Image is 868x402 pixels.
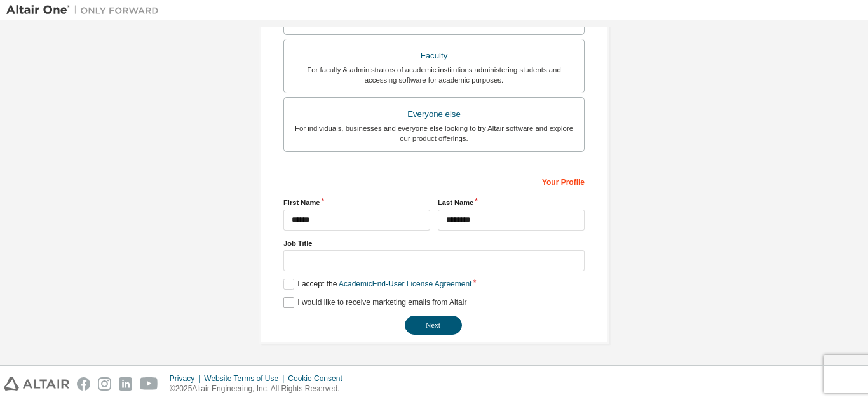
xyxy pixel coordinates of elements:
div: Your Profile [283,171,585,191]
img: instagram.svg [98,377,111,391]
img: youtube.svg [140,377,158,391]
div: Cookie Consent [288,373,349,384]
label: First Name [283,198,430,208]
label: Job Title [283,238,585,248]
img: altair_logo.svg [4,377,69,391]
img: Altair One [6,4,165,17]
div: Website Terms of Use [204,373,288,384]
label: Last Name [438,198,585,208]
label: I accept the [283,279,471,290]
div: For individuals, businesses and everyone else looking to try Altair software and explore our prod... [292,123,576,144]
img: linkedin.svg [119,377,132,391]
div: Privacy [170,373,204,384]
a: Academic End-User License Agreement [339,279,471,288]
div: For faculty & administrators of academic institutions administering students and accessing softwa... [292,65,576,85]
div: Everyone else [292,105,576,123]
button: Next [405,316,462,335]
img: facebook.svg [77,377,90,391]
p: © 2025 Altair Engineering, Inc. All Rights Reserved. [170,384,350,394]
div: Faculty [292,47,576,65]
label: I would like to receive marketing emails from Altair [283,297,466,308]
